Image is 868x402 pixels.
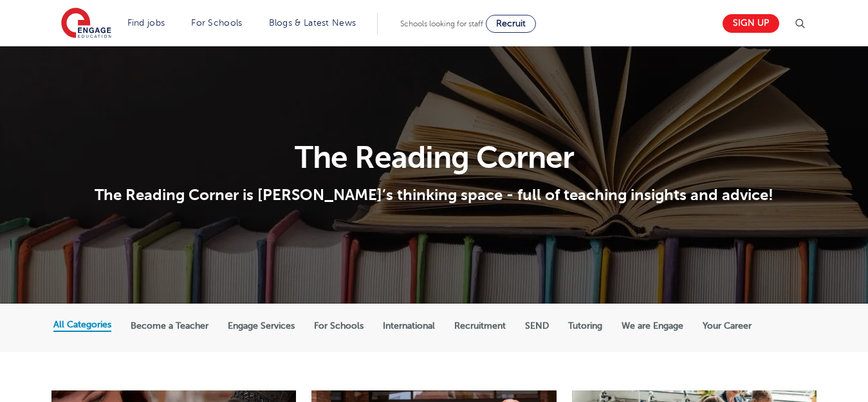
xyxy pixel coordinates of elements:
a: Find jobs [127,18,165,28]
label: Become a Teacher [131,320,208,332]
a: Blogs & Latest News [269,18,356,28]
label: SEND [525,320,549,332]
p: The Reading Corner is [PERSON_NAME]’s thinking space - full of teaching insights and advice! [53,185,815,205]
label: Engage Services [228,320,295,332]
a: Sign up [723,14,779,33]
a: Recruit [486,15,536,33]
label: We are Engage [622,320,683,332]
label: All Categories [53,319,111,331]
span: Schools looking for staff [400,19,483,28]
label: Recruitment [454,320,506,332]
label: Tutoring [568,320,602,332]
a: For Schools [191,18,242,28]
h1: The Reading Corner [53,142,815,173]
img: Engage Education [61,8,111,40]
label: For Schools [314,320,364,332]
label: Your Career [703,320,752,332]
span: Recruit [496,19,526,28]
label: International [383,320,435,332]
